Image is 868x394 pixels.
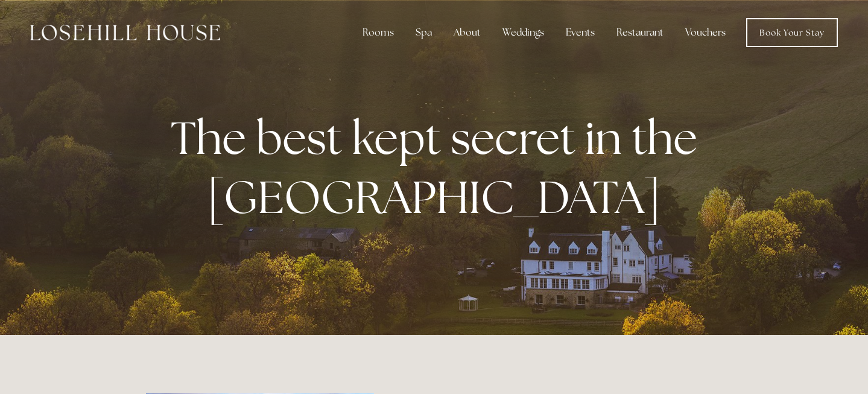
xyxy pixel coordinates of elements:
[353,21,404,45] div: Rooms
[444,21,490,45] div: About
[676,21,735,45] a: Vouchers
[406,21,442,45] div: Spa
[30,25,220,40] img: Losehill House
[493,21,554,45] div: Weddings
[556,21,604,45] div: Events
[171,108,707,226] strong: The best kept secret in the [GEOGRAPHIC_DATA]
[746,18,838,47] a: Book Your Stay
[607,21,673,45] div: Restaurant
